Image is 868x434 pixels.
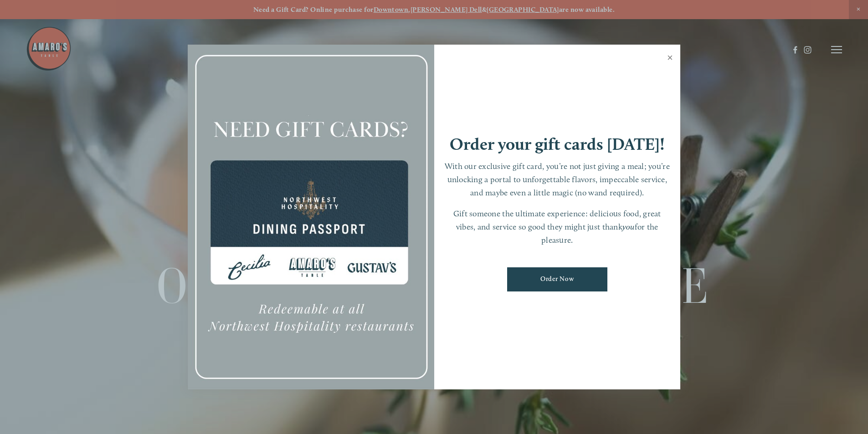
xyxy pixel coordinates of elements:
p: Gift someone the ultimate experience: delicious food, great vibes, and service so good they might... [443,207,672,246]
em: you [622,222,635,231]
h1: Order your gift cards [DATE]! [450,136,665,153]
a: Order Now [507,267,607,291]
a: Close [661,46,679,71]
p: With our exclusive gift card, you’re not just giving a meal; you’re unlocking a portal to unforge... [443,160,672,199]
